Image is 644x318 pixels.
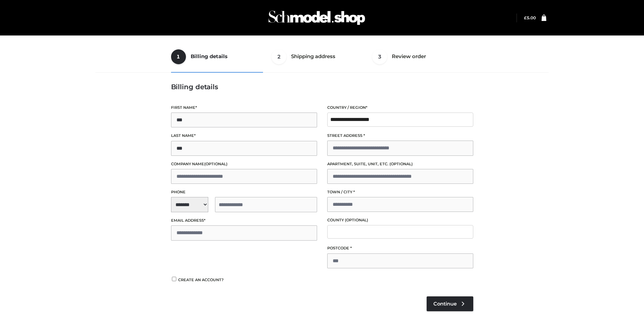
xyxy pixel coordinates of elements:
[327,104,473,111] label: Country / Region
[389,162,413,166] span: (optional)
[327,189,473,195] label: Town / City
[171,83,473,91] h3: Billing details
[178,277,224,282] span: Create an account?
[327,217,473,223] label: County
[427,296,473,311] a: Continue
[327,245,473,251] label: Postcode
[171,104,317,111] label: First name
[266,4,367,31] img: Schmodel Admin 964
[327,161,473,167] label: Apartment, suite, unit, etc.
[171,277,177,281] input: Create an account?
[327,132,473,139] label: Street address
[171,161,317,167] label: Company name
[204,162,228,166] span: (optional)
[524,15,527,20] span: £
[433,301,457,307] span: Continue
[171,132,317,139] label: Last name
[524,15,536,20] bdi: 5.00
[524,15,536,20] a: £5.00
[171,189,317,195] label: Phone
[345,218,368,222] span: (optional)
[171,217,317,224] label: Email address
